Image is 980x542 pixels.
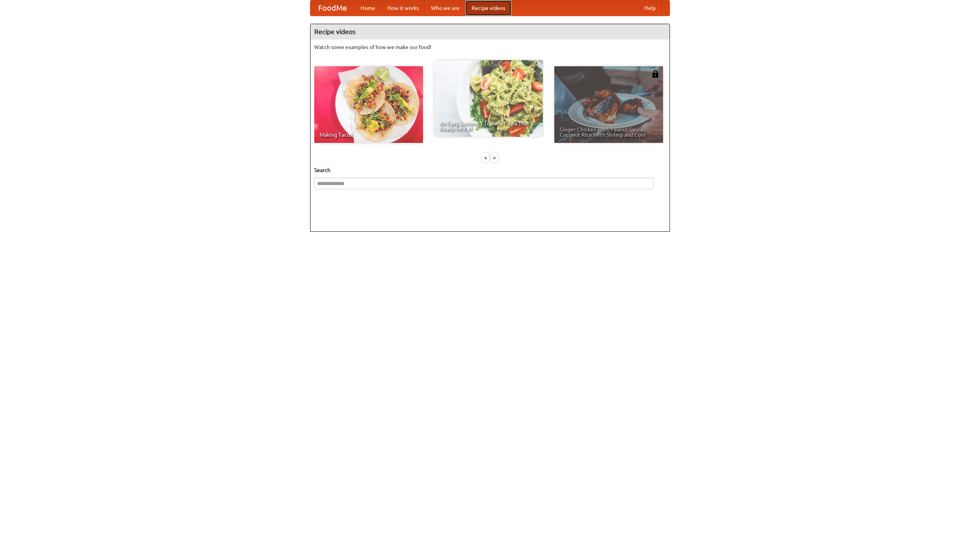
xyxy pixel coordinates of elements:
a: FoodMe [310,0,354,16]
span: Making Tacos [320,132,418,138]
div: « [482,153,489,162]
h4: Recipe videos [310,24,670,39]
a: Recipe videos [465,0,511,16]
a: Help [638,0,662,16]
a: How it works [381,0,425,16]
span: An Easy, Summery Tomato Pasta That's Ready for Fall [439,121,537,131]
img: 483408.png [652,70,659,78]
p: Watch some examples of how we make our food! [314,43,666,51]
a: Home [354,0,381,16]
a: Who we are [425,0,465,16]
h5: Search [314,166,666,174]
a: An Easy, Summery Tomato Pasta That's Ready for Fall [434,60,543,137]
a: Making Tacos [314,66,423,143]
div: » [491,153,498,162]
